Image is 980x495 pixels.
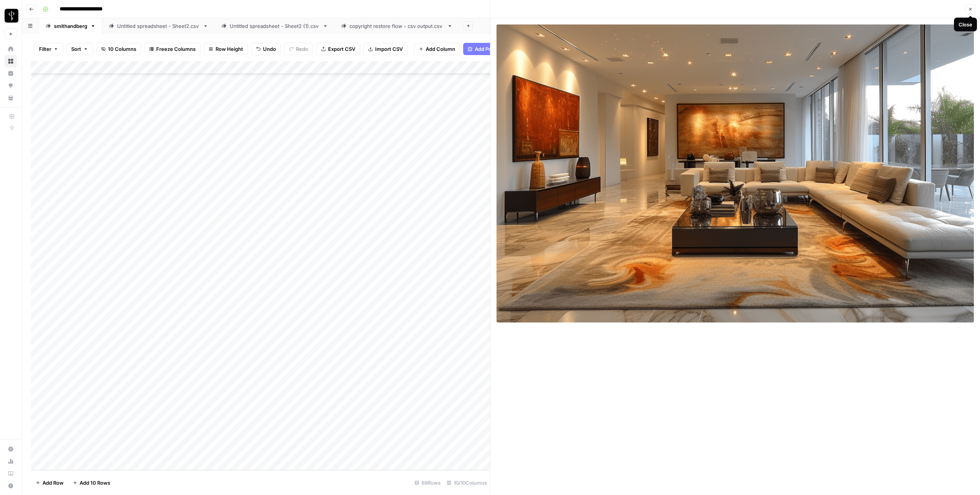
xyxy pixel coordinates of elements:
a: smithandberg [39,18,102,34]
span: Add Row [42,479,64,487]
span: Filter [39,45,51,53]
span: 10 Columns [108,45,136,53]
a: Insights [5,67,17,80]
div: 69 Rows [412,477,444,489]
a: Untitled spreadsheet - Sheet2.csv [102,18,215,34]
div: copyright restore flow - csv output.csv [350,22,444,30]
span: Import CSV [375,45,403,53]
button: Undo [251,43,281,55]
span: Export CSV [328,45,355,53]
img: LP Production Workloads Logo [5,9,18,23]
span: Undo [263,45,276,53]
button: 10 Columns [96,43,141,55]
a: Your Data [5,92,17,104]
div: Close [959,21,972,28]
a: copyright restore flow - csv output.csv [335,18,459,34]
button: Add Power Agent [463,43,521,55]
a: Learning Hub [5,467,17,480]
div: 10/10 Columns [444,477,490,489]
button: Freeze Columns [144,43,201,55]
span: Redo [296,45,308,53]
a: Browse [5,55,17,67]
a: Usage [5,455,17,467]
button: Add Row [31,477,68,489]
div: smithandberg [54,22,87,30]
a: Untitled spreadsheet - Sheet2 (1).csv [215,18,335,34]
button: Import CSV [363,43,408,55]
div: Untitled spreadsheet - Sheet2 (1).csv [230,22,320,30]
button: Filter [34,43,63,55]
button: Redo [284,43,313,55]
span: Row Height [216,45,243,53]
span: Add 10 Rows [80,479,110,487]
div: Untitled spreadsheet - Sheet2.csv [117,22,200,30]
a: Settings [5,443,17,455]
span: Freeze Columns [156,45,196,53]
button: Help + Support [5,480,17,492]
button: Add Column [414,43,460,55]
img: Row/Cell [497,24,974,322]
button: Export CSV [316,43,360,55]
button: Add 10 Rows [68,477,115,489]
button: Workspace: LP Production Workloads [5,6,17,25]
a: Home [5,43,17,55]
span: Add Column [426,45,455,53]
span: Sort [71,45,81,53]
a: Opportunities [5,80,17,92]
button: Sort [66,43,93,55]
button: Row Height [204,43,248,55]
span: Add Power Agent [475,45,516,53]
